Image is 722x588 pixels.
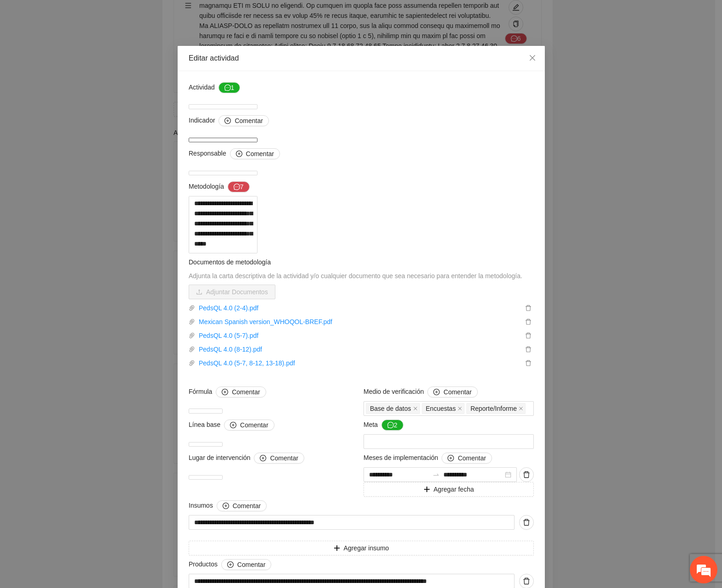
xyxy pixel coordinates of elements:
span: plus-circle [227,561,233,569]
span: plus-circle [260,455,266,462]
a: PedsQL 4.0 (5-7, 8-12, 13-18).pdf [195,358,523,368]
span: Comentar [270,453,298,463]
span: plus [333,545,340,552]
button: Insumos [216,500,266,511]
button: uploadAdjuntar Documentos [189,285,275,299]
span: plus-circle [222,503,229,510]
button: plusAgregar insumo [189,541,534,555]
span: plus-circle [235,151,242,158]
span: Fórmula [189,386,266,398]
span: Insumos [189,500,267,511]
span: plus-circle [230,422,236,429]
span: to [432,471,439,478]
span: delete [523,319,533,325]
span: delete [520,471,533,478]
span: Comentar [235,116,263,126]
span: plus-circle [222,389,228,396]
button: delete [519,467,534,482]
button: delete [519,515,534,530]
span: message [233,184,240,191]
span: Medio de verificación [364,386,478,398]
button: plusAgregar fecha [364,482,534,497]
span: swap-right [432,471,439,478]
span: delete [523,332,533,339]
a: PedsQL 4.0 (2-4).pdf [195,303,523,313]
button: Indicador [218,115,269,126]
button: delete [523,303,534,313]
span: Meta [364,420,403,431]
div: Minimizar ventana de chat en vivo [151,5,173,27]
span: Estamos en línea. [53,123,127,215]
a: PedsQL 4.0 (8-12).pdf [195,344,523,354]
span: close [529,54,536,62]
span: Comentar [458,453,486,463]
button: Actividad [218,82,240,93]
span: Reporte/Informe [466,403,525,414]
button: delete [523,317,534,327]
span: Encuestas [421,403,464,414]
button: Línea base [224,420,274,431]
button: Fórmula [216,386,266,398]
span: Línea base [189,420,274,431]
span: plus-circle [433,389,440,396]
span: Documentos de metodología [189,258,271,266]
textarea: Escriba su mensaje y pulse “Intro” [5,251,175,283]
span: Reporte/Informe [470,403,516,414]
button: Responsable [229,148,280,159]
span: Base de datos [370,403,411,414]
span: plus [423,486,430,493]
span: Encuestas [425,403,455,414]
span: delete [523,346,533,353]
span: Base de datos [366,403,420,414]
button: Meses de implementación [442,453,492,464]
span: paper-clip [189,332,195,339]
span: Comentar [240,420,268,430]
button: Metodología [227,181,249,192]
span: Agregar fecha [433,484,474,494]
span: delete [520,577,533,585]
button: delete [523,358,534,368]
span: close [519,406,523,411]
span: Comentar [232,501,260,511]
div: Chatee con nosotros ahora [48,47,154,59]
span: Responsable [189,148,280,159]
span: Meses de implementación [364,453,492,464]
span: Comentar [232,387,260,397]
span: Actividad [189,82,240,93]
span: Comentar [443,387,471,397]
span: Agregar insumo [343,543,389,553]
button: Medio de verificación [427,386,477,398]
span: paper-clip [189,360,195,366]
span: delete [523,360,533,366]
button: delete [523,344,534,354]
span: message [387,422,393,429]
span: delete [520,519,533,526]
button: Lugar de intervención [254,453,304,464]
a: Mexican Spanish version_WHOQOL-BREF.pdf [195,317,523,327]
span: Lugar de intervención [189,453,304,464]
span: paper-clip [189,319,195,325]
span: paper-clip [189,346,195,353]
span: delete [523,305,533,311]
span: Comentar [237,560,265,570]
a: PedsQL 4.0 (5-7).pdf [195,330,523,341]
span: message [224,84,230,92]
span: Productos [189,559,271,570]
button: Close [520,46,545,71]
span: plus-circle [448,455,454,462]
span: close [457,406,462,411]
span: Adjunta la carta descriptiva de la actividad y/o cualquier documento que sea necesario para enten... [189,272,522,280]
span: paper-clip [189,305,195,311]
span: close [413,406,417,411]
button: delete [523,330,534,341]
span: plus-circle [224,118,231,125]
button: Productos [221,559,271,570]
button: Meta [381,420,403,431]
div: Editar actividad [189,53,534,63]
span: Metodología [189,181,250,192]
span: Indicador [189,115,269,126]
span: Comentar [246,149,274,159]
span: uploadAdjuntar Documentos [189,288,275,296]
